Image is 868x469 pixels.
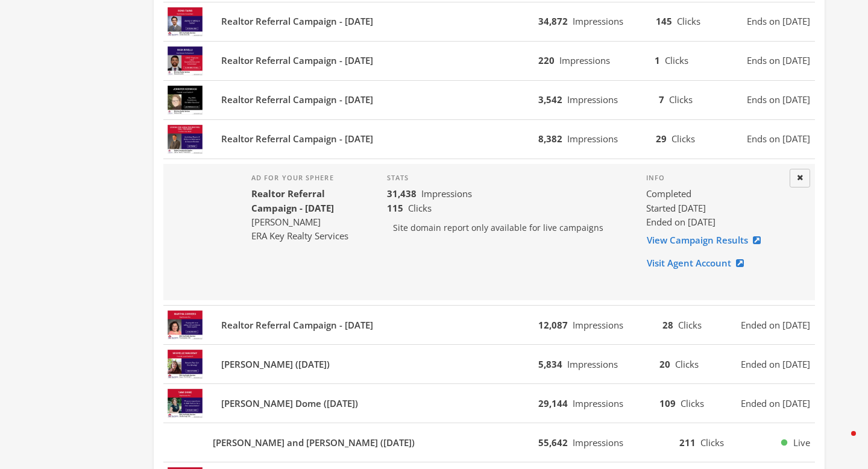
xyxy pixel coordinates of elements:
[655,54,660,66] b: 1
[163,389,815,418] button: Tami Dome (2019-03-28)[PERSON_NAME] Dome ([DATE])29,144Impressions109ClicksEnded on [DATE]
[538,319,568,331] b: 12,087
[671,133,695,145] span: Clicks
[659,397,676,409] b: 109
[163,86,207,115] img: Realtor Referral Campaign - 2019-10-30
[163,310,207,339] img: Realtor Referral Campaign - 2019-05-03
[665,54,688,66] span: Clicks
[573,15,623,27] span: Impressions
[251,215,368,229] div: [PERSON_NAME]
[659,93,664,105] b: 7
[646,229,769,251] a: View Campaign Results
[163,86,815,115] button: Realtor Referral Campaign - 2019-10-30Realtor Referral Campaign - [DATE]3,542Impressions7ClicksEn...
[538,15,568,27] b: 34,872
[163,350,815,379] button: Michelle MacGray (2019-04-10)[PERSON_NAME] ([DATE])5,834Impressions20ClicksEnded on [DATE]
[163,46,815,75] button: Realtor Referral Campaign - 2020-03-18Realtor Referral Campaign - [DATE]220Impressions1ClicksEnds...
[163,428,815,457] button: [PERSON_NAME] and [PERSON_NAME] ([DATE])55,642Impressions211ClicksLive
[646,216,715,228] span: Ended on [DATE]
[669,93,693,105] span: Clicks
[163,310,815,339] button: Realtor Referral Campaign - 2019-05-03Realtor Referral Campaign - [DATE]12,087Impressions28Clicks...
[559,54,610,66] span: Impressions
[681,397,704,409] span: Clicks
[656,133,667,145] b: 29
[387,174,627,182] h4: Stats
[163,7,207,36] img: Realtor Referral Campaign - 2020-05-26
[747,54,810,68] span: Ends on [DATE]
[675,358,699,370] span: Clicks
[646,187,691,201] span: completed
[747,93,810,107] span: Ends on [DATE]
[221,14,373,28] b: Realtor Referral Campaign - [DATE]
[567,133,618,145] span: Impressions
[567,358,618,370] span: Impressions
[741,397,810,411] span: Ended on [DATE]
[538,358,562,370] b: 5,834
[741,357,810,371] span: Ended on [DATE]
[646,174,786,182] h4: Info
[827,428,856,457] iframe: Intercom live chat
[387,187,417,200] b: 31,438
[573,397,623,409] span: Impressions
[163,7,815,36] button: Realtor Referral Campaign - 2020-05-26Realtor Referral Campaign - [DATE]34,872Impressions145Click...
[221,93,373,107] b: Realtor Referral Campaign - [DATE]
[221,357,330,371] b: [PERSON_NAME] ([DATE])
[163,125,207,154] img: Realtor Referral Campaign - 2019-10-23
[678,319,702,331] span: Clicks
[747,132,810,146] span: Ends on [DATE]
[163,125,815,154] button: Realtor Referral Campaign - 2019-10-23Realtor Referral Campaign - [DATE]8,382Impressions29ClicksE...
[741,318,810,332] span: Ended on [DATE]
[646,252,752,274] a: Visit Agent Account
[251,229,368,243] div: ERA Key Realty Services
[662,319,673,331] b: 28
[538,436,568,449] b: 55,642
[793,436,810,450] span: Live
[573,436,623,449] span: Impressions
[538,397,568,409] b: 29,144
[163,389,207,418] img: Tami Dome (2019-03-28)
[221,318,373,332] b: Realtor Referral Campaign - [DATE]
[538,133,562,145] b: 8,382
[387,215,627,241] p: Site domain report only available for live campaigns
[213,436,415,450] b: [PERSON_NAME] and [PERSON_NAME] ([DATE])
[538,93,562,105] b: 3,542
[747,14,810,28] span: Ends on [DATE]
[251,174,368,182] h4: Ad for your sphere
[408,202,432,214] span: Clicks
[656,15,672,27] b: 145
[677,15,700,27] span: Clicks
[646,201,786,215] div: Started [DATE]
[679,436,696,449] b: 211
[573,319,623,331] span: Impressions
[659,358,670,370] b: 20
[538,54,555,66] b: 220
[163,46,207,75] img: Realtor Referral Campaign - 2020-03-18
[567,93,618,105] span: Impressions
[221,397,358,411] b: [PERSON_NAME] Dome ([DATE])
[251,187,334,213] b: Realtor Referral Campaign - [DATE]
[163,350,207,379] img: Michelle MacGray (2019-04-10)
[387,202,403,214] b: 115
[221,54,373,68] b: Realtor Referral Campaign - [DATE]
[421,187,472,200] span: Impressions
[700,436,724,449] span: Clicks
[221,132,373,146] b: Realtor Referral Campaign - [DATE]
